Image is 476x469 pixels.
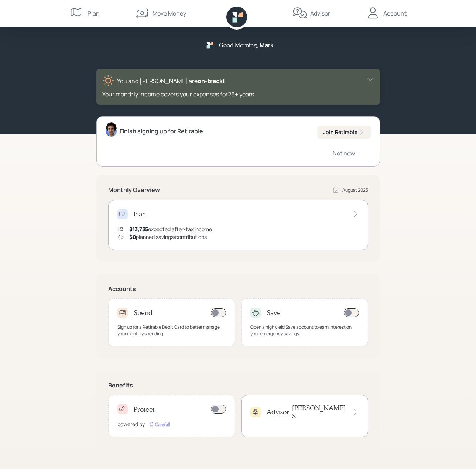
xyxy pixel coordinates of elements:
[134,210,146,218] h4: Plan
[250,324,359,337] div: Open a high yield Save account to earn interest on your emergency savings.
[267,309,281,317] h4: Save
[120,127,203,136] div: Finish signing up for Retirable
[267,408,289,416] h4: Advisor
[323,129,365,136] div: Join Retirable
[88,9,100,18] div: Plan
[333,149,355,157] div: Not now
[129,233,136,240] span: $0
[129,233,207,241] div: planned savings/contributions
[317,126,371,139] button: Join Retirable
[342,187,368,194] div: August 2025
[102,75,114,87] img: sunny-XHVQM73Q.digested.png
[102,90,374,99] div: Your monthly income covers your expenses for 26 + years
[117,324,226,337] div: Sign up for a Retirable Debit Card to better manage your monthly spending.
[153,9,186,18] div: Move Money
[117,76,225,85] div: You and [PERSON_NAME] are
[260,42,274,49] h5: Mark
[198,77,225,85] span: on‑track!
[117,420,145,428] div: powered by
[108,186,160,194] h5: Monthly Overview
[108,382,368,389] h5: Benefits
[383,9,407,18] div: Account
[292,404,346,420] h4: [PERSON_NAME] S
[129,225,212,233] div: expected after-tax income
[134,405,154,414] h4: Protect
[129,226,148,233] span: $13,735
[219,41,258,48] h5: Good Morning ,
[108,285,368,292] h5: Accounts
[310,9,330,18] div: Advisor
[134,309,153,317] h4: Spend
[106,122,117,137] img: harrison-schaefer-headshot-2.png
[148,421,171,428] img: carefull-M2HCGCDH.digested.png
